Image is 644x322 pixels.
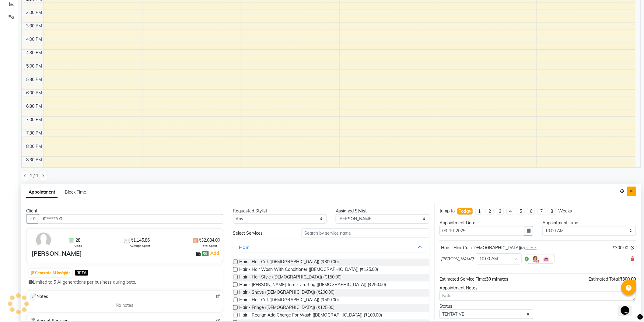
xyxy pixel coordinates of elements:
[236,242,427,253] button: Hair
[441,256,474,262] span: [PERSON_NAME]
[25,103,44,110] div: 6:30 PM
[208,250,220,257] span: |
[25,117,44,123] div: 7:00 PM
[496,208,504,215] li: 3
[39,214,223,224] input: Search by Name/Mobile/Email/Code
[233,208,327,214] div: Requested Stylist
[506,208,514,215] li: 4
[65,189,86,195] span: Block Time
[29,269,72,277] button: Generate AI Insights
[116,302,133,309] span: No notes
[239,243,249,251] div: Hair
[240,312,382,320] span: Hair - Realign Add Charge For Wash ([DEMOGRAPHIC_DATA]) (₹100.00)
[302,229,429,238] input: Search by service name
[25,157,44,163] div: 8:30 PM
[631,246,635,250] i: Edit price
[240,266,378,274] span: Hair - Hair Wash With Conditioner ([DEMOGRAPHIC_DATA]) (₹125.00)
[558,208,572,214] div: Weeks
[26,187,58,198] span: Appointment
[131,237,150,243] span: ₹1,145.86
[439,208,455,214] div: Jump to
[25,50,44,56] div: 4:30 PM
[29,279,221,285] div: Limited to 5 AI generations per business during beta.
[130,243,151,248] span: Average Spent
[25,9,44,16] div: 3:00 PM
[439,220,533,226] div: Appointment Date
[336,208,429,214] div: Assigned Stylist
[618,298,638,316] iframe: chat widget
[240,282,386,289] span: Hair - [PERSON_NAME] Trim - Crafting ([DEMOGRAPHIC_DATA]) (₹250.00)
[25,143,44,150] div: 8:00 PM
[459,208,471,215] div: Today
[240,297,339,304] span: Hair - Hair Cut ([DEMOGRAPHIC_DATA]) (₹500.00)
[25,36,44,43] div: 4:00 PM
[486,276,508,282] span: 30 minutes
[521,246,537,250] small: for
[620,276,636,282] span: ₹300.00
[25,63,44,69] div: 5:00 PM
[527,208,535,215] li: 6
[75,270,88,276] span: BETA
[627,187,636,196] button: Close
[35,231,52,249] img: avatar
[25,90,44,96] div: 6:00 PM
[543,255,550,263] img: Interior.png
[439,276,486,282] span: Estimated Service Time:
[486,208,494,215] li: 2
[209,250,220,257] a: Add
[26,208,223,214] div: Client
[613,245,628,251] span: ₹300.00
[25,23,44,29] div: 3:30 PM
[537,208,545,215] li: 7
[25,130,44,136] div: 7:30 PM
[517,208,525,215] li: 5
[240,259,339,266] span: Hair - Hair Cut ([DEMOGRAPHIC_DATA]) (₹300.00)
[439,285,636,291] div: Appointment Notes
[240,274,342,282] span: Hair - Hair Style ([DEMOGRAPHIC_DATA]) (₹150.00)
[548,208,556,215] li: 8
[240,289,335,297] span: Hair - Shave ([DEMOGRAPHIC_DATA]) (₹200.00)
[25,76,44,83] div: 5:30 PM
[31,249,82,258] div: [PERSON_NAME]
[74,243,82,248] span: Visits
[229,230,297,236] div: Select Services
[439,226,524,236] input: yyyy-mm-dd
[532,255,539,263] img: Hairdresser.png
[199,237,220,243] span: ₹32,084.00
[589,276,620,282] span: Estimated Total:
[439,303,533,310] div: Status
[441,245,537,251] div: Hair - Hair Cut ([DEMOGRAPHIC_DATA])
[29,293,48,301] span: Notes
[75,237,80,243] span: 28
[202,251,208,256] span: ₹0
[525,246,537,250] span: 30 min
[475,208,483,215] li: 1
[201,243,218,248] span: Total Spent
[240,304,335,312] span: Hair - Fringe ([DEMOGRAPHIC_DATA]) (₹125.00)
[26,214,39,224] button: +91
[30,173,38,179] span: 1 / 1
[542,220,636,226] div: Appointment Time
